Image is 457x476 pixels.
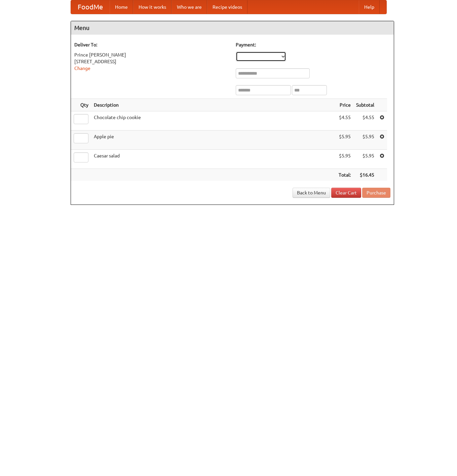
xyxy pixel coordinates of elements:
td: $5.95 [336,150,353,169]
td: $4.55 [336,111,353,131]
th: Qty [71,99,91,111]
th: Description [91,99,336,111]
h4: Menu [71,21,394,35]
h5: Payment: [236,41,390,48]
button: Purchase [362,188,390,198]
th: Total: [336,169,353,181]
a: Home [110,0,133,14]
h5: Deliver To: [74,41,229,48]
td: $5.95 [353,131,377,150]
td: Caesar salad [91,150,336,169]
td: Chocolate chip cookie [91,111,336,131]
div: Prince [PERSON_NAME] [74,51,229,58]
th: Subtotal [353,99,377,111]
a: Help [359,0,380,14]
th: $16.45 [353,169,377,181]
td: $5.95 [336,131,353,150]
a: Clear Cart [331,188,361,198]
a: Recipe videos [207,0,247,14]
a: Who we are [172,0,207,14]
a: How it works [133,0,172,14]
td: $4.55 [353,111,377,131]
a: Change [74,66,90,71]
a: FoodMe [71,0,110,14]
div: [STREET_ADDRESS] [74,58,229,65]
th: Price [336,99,353,111]
a: Back to Menu [293,188,330,198]
td: Apple pie [91,131,336,150]
td: $5.95 [353,150,377,169]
